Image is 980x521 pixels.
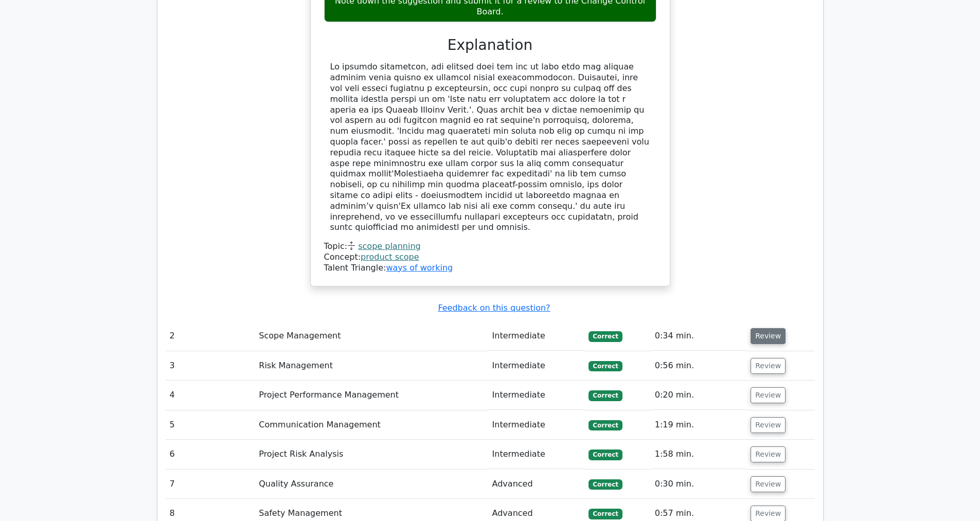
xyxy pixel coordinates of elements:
[488,470,585,499] td: Advanced
[166,381,255,410] td: 4
[330,37,650,54] h3: Explanation
[488,440,585,469] td: Intermediate
[488,410,585,440] td: Intermediate
[589,361,622,371] span: Correct
[589,479,622,490] span: Correct
[438,303,550,313] a: Feedback on this question?
[166,410,255,440] td: 5
[589,331,622,342] span: Correct
[751,446,786,462] button: Review
[651,410,746,440] td: 1:19 min.
[651,381,746,410] td: 0:20 min.
[255,470,488,499] td: Quality Assurance
[166,321,255,351] td: 2
[651,321,746,351] td: 0:34 min.
[166,470,255,499] td: 7
[255,410,488,440] td: Communication Management
[255,351,488,381] td: Risk Management
[488,321,585,351] td: Intermediate
[651,351,746,381] td: 0:56 min.
[255,440,488,469] td: Project Risk Analysis
[166,351,255,381] td: 3
[324,241,656,252] div: Topic:
[166,440,255,469] td: 6
[330,62,650,233] div: Lo ipsumdo sitametcon, adi elitsed doei tem inc ut labo etdo mag aliquae adminim venia quisno ex ...
[651,440,746,469] td: 1:58 min.
[358,241,420,251] a: scope planning
[324,241,656,273] div: Talent Triangle:
[751,387,786,403] button: Review
[324,252,656,263] div: Concept:
[751,328,786,344] button: Review
[751,417,786,433] button: Review
[751,358,786,374] button: Review
[589,390,622,401] span: Correct
[361,252,419,262] a: product scope
[386,263,453,273] a: ways of working
[651,470,746,499] td: 0:30 min.
[488,351,585,381] td: Intermediate
[589,450,622,460] span: Correct
[488,381,585,410] td: Intermediate
[255,381,488,410] td: Project Performance Management
[589,420,622,430] span: Correct
[589,509,622,519] span: Correct
[751,476,786,492] button: Review
[255,321,488,351] td: Scope Management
